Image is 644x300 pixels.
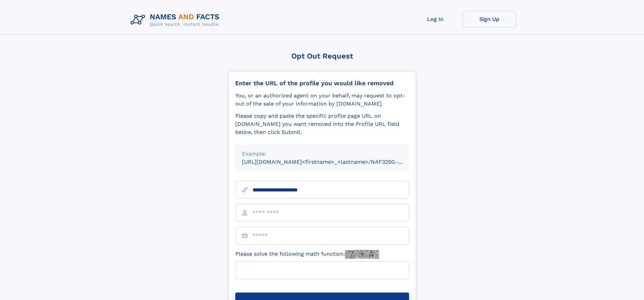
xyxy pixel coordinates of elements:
label: Please solve the following math function: [235,250,379,259]
small: [URL][DOMAIN_NAME]<firstname>_<lastname>/NAF325G-xxxxxxxx [242,159,422,165]
div: Please copy and paste the specific profile page URL on [DOMAIN_NAME] you want removed into the Pr... [235,112,409,136]
div: Example: [242,150,402,158]
a: Sign Up [462,11,517,27]
a: Log In [408,11,462,27]
div: Opt Out Request [228,52,416,60]
img: Logo Names and Facts [128,11,225,29]
div: Enter the URL of the profile you would like removed [235,79,409,87]
div: You, or an authorized agent on your behalf, may request to opt-out of the sale of your informatio... [235,92,409,108]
